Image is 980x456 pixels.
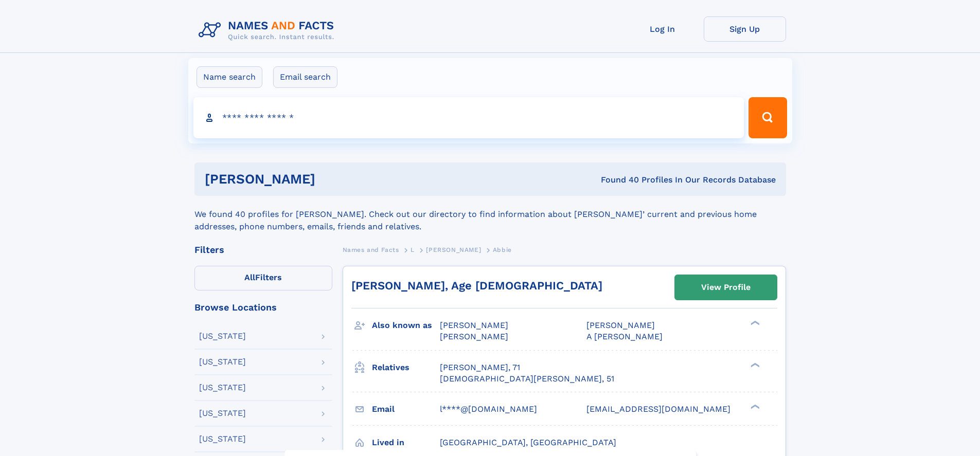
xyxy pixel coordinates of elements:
label: Email search [273,66,337,88]
a: [PERSON_NAME], 71 [440,362,520,373]
a: L [411,243,415,256]
div: Browse Locations [194,303,332,312]
div: We found 40 profiles for [PERSON_NAME]. Check out our directory to find information about [PERSON... [194,196,786,233]
span: [PERSON_NAME] [426,246,481,253]
a: [DEMOGRAPHIC_DATA][PERSON_NAME], 51 [440,373,614,385]
div: [US_STATE] [199,384,246,392]
div: ❯ [748,361,760,368]
button: Search Button [749,97,787,138]
h3: Email [372,400,440,418]
div: ❯ [748,320,760,326]
input: search input [193,97,744,138]
span: A [PERSON_NAME] [586,332,663,341]
a: [PERSON_NAME], Age [DEMOGRAPHIC_DATA] [351,279,602,292]
span: [GEOGRAPHIC_DATA], [GEOGRAPHIC_DATA] [440,437,616,447]
span: [PERSON_NAME] [440,332,508,341]
a: Log In [621,16,704,42]
span: All [244,272,255,282]
div: ❯ [748,403,760,410]
h3: Lived in [372,434,440,451]
a: View Profile [675,275,777,300]
a: [PERSON_NAME] [426,243,481,256]
img: Logo Names and Facts [194,16,343,44]
h1: [PERSON_NAME] [205,173,458,186]
div: Found 40 Profiles In Our Records Database [458,174,776,186]
div: [US_STATE] [199,358,246,366]
div: [US_STATE] [199,332,246,340]
span: [PERSON_NAME] [586,320,655,330]
label: Filters [194,266,332,290]
div: View Profile [701,276,751,299]
span: [PERSON_NAME] [440,320,508,330]
label: Name search [197,66,262,88]
span: Abbie [493,246,512,253]
div: Filters [194,245,332,254]
a: Names and Facts [343,243,399,256]
a: Sign Up [704,16,786,42]
div: [US_STATE] [199,435,246,443]
span: [EMAIL_ADDRESS][DOMAIN_NAME] [586,404,730,414]
h3: Also known as [372,317,440,334]
h3: Relatives [372,359,440,376]
div: [US_STATE] [199,409,246,417]
span: L [411,246,415,253]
